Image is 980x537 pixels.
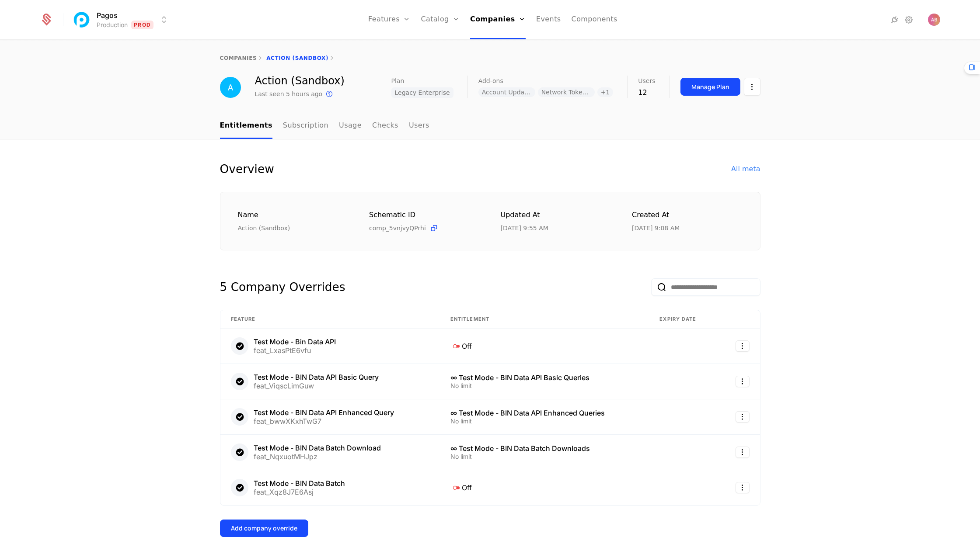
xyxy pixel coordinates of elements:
[254,488,345,495] div: feat_Xqz8J7E6Asj
[254,480,345,487] div: Test Mode - BIN Data Batch
[744,78,760,96] button: Select action
[220,160,274,178] div: Overview
[736,447,750,458] button: Select action
[478,78,503,84] span: Add-ons
[231,524,297,533] div: Add company override
[450,445,639,452] div: ∞ Test Mode - BIN Data Batch Downloads
[450,409,639,416] div: ∞ Test Mode - BIN Data API Enhanced Queries
[478,87,535,97] span: Account Updater
[339,113,362,139] a: Usage
[255,90,323,98] div: Last seen 5 hours ago
[74,10,169,29] button: Select environment
[501,210,611,221] div: Updated at
[440,310,649,329] th: Entitlement
[220,520,308,537] button: Add company override
[254,418,394,425] div: feat_bwwXKxhTwG7
[736,376,750,387] button: Select action
[409,113,429,139] a: Users
[238,210,349,221] div: Name
[254,453,381,460] div: feat_NqxuotMHJpz
[632,210,743,221] div: Created at
[372,113,398,139] a: Checks
[889,14,900,25] a: Integrations
[255,76,345,86] div: Action (Sandbox)
[131,21,153,29] span: Prod
[691,83,729,91] div: Manage Plan
[238,224,349,232] div: Action (Sandbox)
[450,340,639,352] div: Off
[632,224,680,232] div: 5/6/25, 9:08 AM
[254,374,379,381] div: Test Mode - BIN Data API Basic Query
[97,21,128,29] div: Production
[391,78,405,84] span: Plan
[220,310,440,329] th: Feature
[649,310,718,329] th: Expiry date
[220,113,429,139] ul: Choose Sub Page
[369,224,426,232] span: comp_5vnjvyQPrhi
[501,224,548,232] div: 8/12/25, 9:55 AM
[680,78,740,96] button: Manage Plan
[928,14,940,26] img: Andy Barker
[369,210,480,220] div: Schematic ID
[450,374,639,381] div: ∞ Test Mode - BIN Data API Basic Queries
[71,9,92,30] img: Pagos
[254,382,379,389] div: feat_ViqscLimGuw
[220,113,760,139] nav: Main
[254,338,336,345] div: Test Mode - Bin Data API
[254,347,336,354] div: feat_LxasPtE6vfu
[928,14,940,26] button: Open user button
[597,87,614,97] span: + 1
[538,87,595,97] span: Network Tokenization
[220,113,272,139] a: Entitlements
[254,409,394,416] div: Test Mode - BIN Data API Enhanced Query
[220,77,241,98] img: Action (Sandbox)
[450,482,639,493] div: Off
[220,278,345,296] div: 5 Company Overrides
[391,87,453,98] span: Legacy Enterprise
[736,482,750,493] button: Select action
[903,14,914,25] a: Settings
[736,411,750,423] button: Select action
[97,10,118,21] span: Pagos
[220,55,257,61] a: companies
[731,164,760,174] div: All meta
[254,444,381,451] div: Test Mode - BIN Data Batch Download
[638,87,655,98] div: 12
[450,418,639,424] div: No limit
[450,454,639,460] div: No limit
[283,113,328,139] a: Subscription
[638,78,655,84] span: Users
[450,383,639,389] div: No limit
[736,340,750,352] button: Select action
